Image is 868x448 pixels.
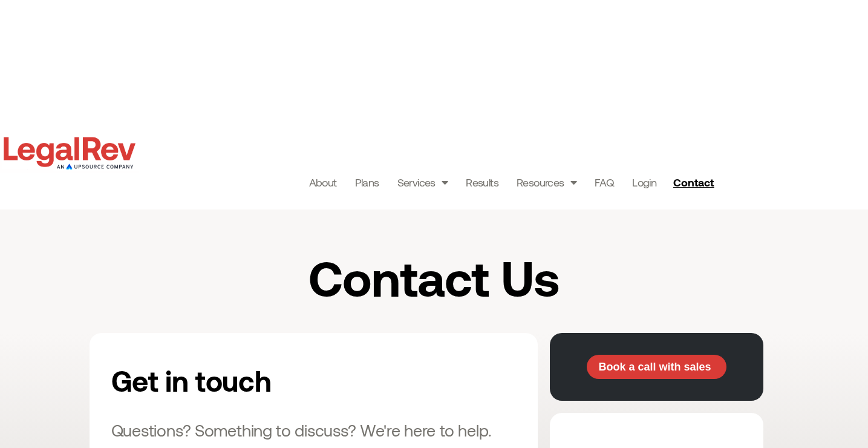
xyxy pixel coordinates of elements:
nav: Menu [309,174,657,191]
span: Contact [673,177,714,188]
a: Results [466,174,498,191]
a: Contact [668,173,722,192]
a: Plans [355,174,379,191]
a: Resources [517,174,576,191]
a: About [309,174,337,191]
span: Book a call with sales [598,361,711,372]
h1: Contact Us [193,252,676,303]
a: Services [397,174,448,191]
a: Login [632,174,656,191]
a: FAQ [595,174,614,191]
a: Book a call with sales [587,355,726,379]
h2: Get in touch [111,355,394,406]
